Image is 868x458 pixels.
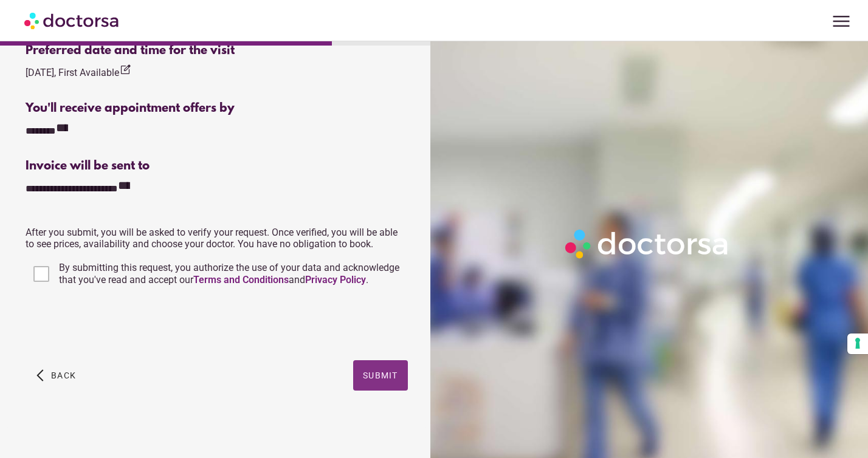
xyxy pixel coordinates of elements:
img: Doctorsa.com [24,7,120,34]
div: You'll receive appointment offers by [26,101,407,115]
span: menu [830,10,853,33]
a: Terms and Conditions [193,274,289,285]
button: Your consent preferences for tracking technologies [847,333,868,354]
button: Submit [353,360,408,391]
span: Back [51,371,76,380]
div: Invoice will be sent to [26,159,407,173]
div: Preferred date and time for the visit [26,44,407,58]
a: Privacy Policy [305,274,366,285]
div: [DATE], First Available [26,64,131,80]
button: arrow_back_ios Back [32,360,81,391]
iframe: reCAPTCHA [26,301,210,348]
span: Submit [363,371,398,380]
p: After you submit, you will be asked to verify your request. Once verified, you will be able to se... [26,227,407,250]
span: By submitting this request, you authorize the use of your data and acknowledge that you've read a... [59,262,399,285]
img: Logo-Doctorsa-trans-White-partial-flat.png [560,225,734,264]
i: edit_square [119,64,131,76]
